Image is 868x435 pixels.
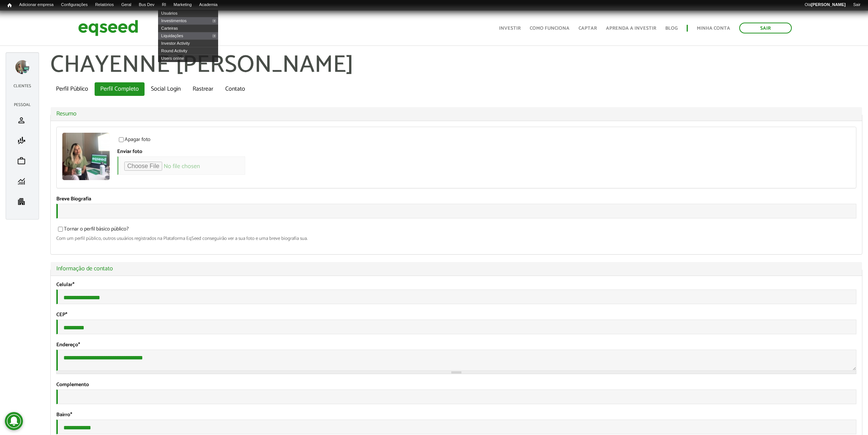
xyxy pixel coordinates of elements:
a: Resumo [56,111,856,117]
a: Geral [118,2,135,8]
span: finance_mode [17,136,26,145]
span: monitoring [17,177,26,186]
li: Meu portfólio [10,151,35,171]
span: Este campo é obrigatório. [65,311,67,319]
a: finance_mode [12,136,33,145]
a: RI [158,2,170,8]
a: Configurações [57,2,92,8]
li: Minhas rodadas de investimento [10,171,35,191]
a: Início [4,2,15,9]
a: Informação de contato [56,266,856,272]
a: Sair [849,2,864,8]
a: Marketing [170,2,195,8]
a: person [12,116,33,125]
a: Academia [196,2,222,8]
label: CEP [56,312,67,318]
a: Perfil Completo [95,82,145,96]
label: Apagar foto [117,137,151,145]
a: Usuários [158,9,218,17]
li: Minha simulação [10,130,35,151]
label: Complemento [56,382,89,388]
a: Rastrear [187,82,219,96]
li: Minha empresa [10,191,35,212]
a: Olá[PERSON_NAME] [801,2,849,8]
span: work [17,156,26,165]
h1: CHAYENNE [PERSON_NAME] [50,52,862,79]
span: apartment [17,197,26,206]
span: person [17,116,26,125]
h2: Clientes [10,84,35,88]
span: Este campo é obrigatório. [70,411,72,419]
input: Tornar o perfil básico público? [54,227,67,232]
a: monitoring [12,177,33,186]
a: Minha conta [697,26,730,31]
img: EqSeed [78,18,138,38]
div: Com um perfil público, outros usuários registrados na Plataforma EqSeed conseguirão ver a sua fot... [56,236,856,241]
li: Meu perfil [10,110,35,130]
a: Sair [739,23,792,33]
img: Foto de CHAYENNE TENÓRIO BARBOSA [62,133,110,180]
a: Ver perfil do usuário. [62,133,110,180]
a: Aprenda a investir [606,26,656,31]
a: Como funciona [530,26,570,31]
a: Social Login [145,82,186,96]
a: Blog [665,26,678,31]
a: Investir [499,26,521,31]
a: Adicionar empresa [15,2,57,8]
a: Contato [220,82,251,96]
label: Celular [56,282,74,288]
label: Endereço [56,343,80,348]
a: Expandir menu [15,60,29,74]
input: Apagar foto [115,137,128,142]
a: Captar [579,26,597,31]
label: Breve Biografia [56,197,91,202]
a: work [12,156,33,165]
span: Este campo é obrigatório. [72,280,74,289]
label: Bairro [56,412,72,418]
label: Tornar o perfil básico público? [56,227,129,234]
strong: [PERSON_NAME] [811,2,845,7]
span: Início [8,3,12,8]
a: apartment [12,197,33,206]
span: Este campo é obrigatório. [78,341,80,349]
h2: Pessoal [10,103,35,107]
a: Relatórios [91,2,117,8]
label: Enviar foto [117,149,142,155]
a: Bus Dev [135,2,158,8]
a: Perfil Público [50,82,94,96]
